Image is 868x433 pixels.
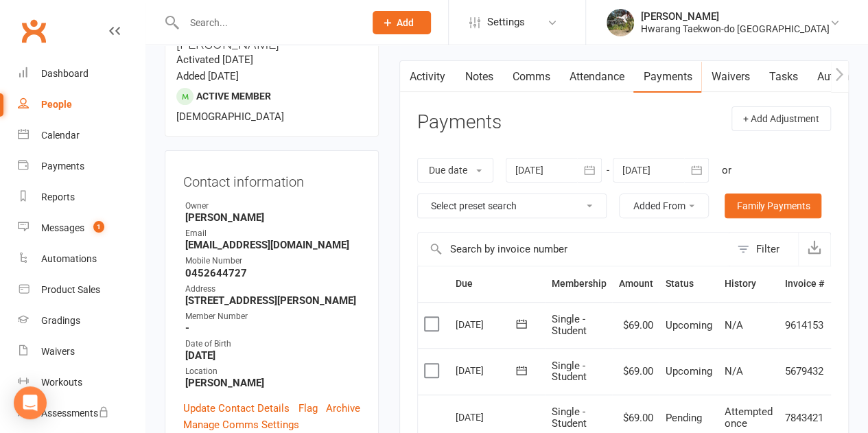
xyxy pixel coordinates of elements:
[185,227,360,240] div: Email
[545,266,612,301] th: Membership
[196,91,271,102] span: Active member
[756,241,779,257] div: Filter
[41,191,75,202] div: Reports
[551,313,586,337] span: Single - Student
[725,194,821,218] a: Family Payments
[185,294,360,307] strong: [STREET_ADDRESS][PERSON_NAME]
[612,302,659,349] td: $69.00
[724,319,742,331] span: N/A
[183,417,299,433] a: Manage Comms Settings
[612,266,659,301] th: Amount
[41,253,97,264] div: Automations
[502,61,559,93] a: Comms
[176,110,284,123] span: [DEMOGRAPHIC_DATA]
[185,255,360,268] div: Mobile Number
[41,284,100,295] div: Product Sales
[183,400,290,417] a: Update Contact Details
[18,305,145,336] a: Gradings
[18,151,145,182] a: Payments
[18,244,145,274] a: Automations
[731,106,831,131] button: + Add Adjustment
[185,322,360,334] strong: -
[778,302,830,349] td: 9614153
[185,310,360,323] div: Member Number
[721,162,731,178] div: or
[41,161,84,172] div: Payments
[701,61,759,93] a: Waivers
[659,266,718,301] th: Status
[397,17,414,28] span: Add
[418,233,730,266] input: Search by invoice number
[185,283,360,296] div: Address
[559,61,633,93] a: Attendance
[41,346,75,357] div: Waivers
[41,377,82,388] div: Workouts
[730,233,798,266] button: Filter
[665,365,712,377] span: Upcoming
[18,182,145,213] a: Reports
[759,61,807,93] a: Tasks
[778,266,830,301] th: Invoice #
[18,274,145,305] a: Product Sales
[417,158,493,183] button: Due date
[18,398,145,429] a: Assessments
[18,367,145,398] a: Workouts
[93,221,104,233] span: 1
[16,14,51,48] a: Clubworx
[326,400,360,417] a: Archive
[14,386,47,419] div: Open Intercom Messenger
[185,267,360,279] strong: 0452644727
[778,348,830,395] td: 5679432
[185,365,360,378] div: Location
[18,58,145,89] a: Dashboard
[176,70,239,82] time: Added [DATE]
[665,319,712,331] span: Upcoming
[551,406,586,430] span: Single - Student
[373,11,431,34] button: Add
[18,336,145,367] a: Waivers
[455,360,518,381] div: [DATE]
[18,213,145,244] a: Messages 1
[619,194,709,218] button: Added From
[41,315,80,326] div: Gradings
[400,61,455,93] a: Activity
[18,89,145,120] a: People
[41,408,109,419] div: Assessments
[487,7,525,38] span: Settings
[612,348,659,395] td: $69.00
[185,211,360,224] strong: [PERSON_NAME]
[641,10,830,23] div: [PERSON_NAME]
[185,377,360,389] strong: [PERSON_NAME]
[641,23,830,35] div: Hwarang Taekwon-do [GEOGRAPHIC_DATA]
[41,130,80,141] div: Calendar
[417,112,501,133] h3: Payments
[185,200,360,213] div: Owner
[718,266,778,301] th: History
[633,61,701,93] a: Payments
[185,349,360,362] strong: [DATE]
[449,266,545,301] th: Due
[41,222,84,233] div: Messages
[724,406,772,430] span: Attempted once
[607,9,634,36] img: thumb_image1508293539.png
[665,412,701,424] span: Pending
[298,400,318,417] a: Flag
[455,61,502,93] a: Notes
[455,406,518,428] div: [DATE]
[41,68,89,79] div: Dashboard
[185,338,360,351] div: Date of Birth
[183,169,360,189] h3: Contact information
[176,54,253,66] time: Activated [DATE]
[180,13,355,32] input: Search...
[551,360,586,384] span: Single - Student
[18,120,145,151] a: Calendar
[455,314,518,335] div: [DATE]
[185,239,360,251] strong: [EMAIL_ADDRESS][DOMAIN_NAME]
[41,99,72,110] div: People
[724,365,742,377] span: N/A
